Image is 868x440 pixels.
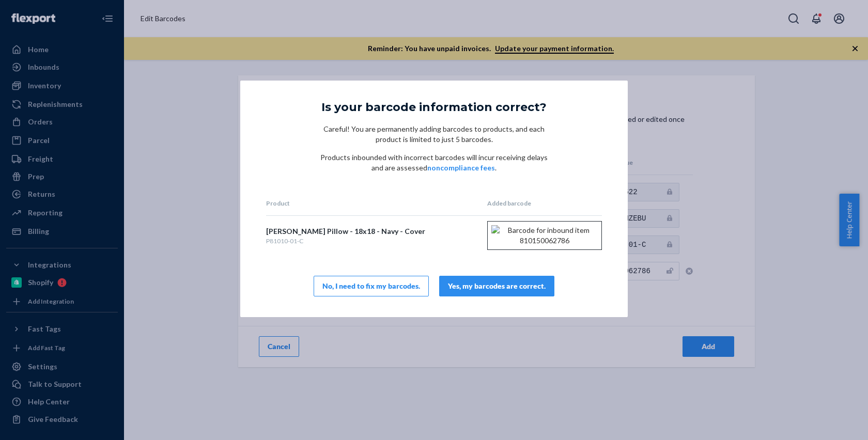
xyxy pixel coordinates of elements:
[315,124,553,145] p: Careful! You are permanently adding barcodes to products, and each product is limited to just 5 b...
[322,281,420,291] div: No, I need to fix my barcodes.
[487,199,602,208] th: Added barcode
[266,226,479,237] div: [PERSON_NAME] Pillow - 18x18 - Navy - Cover
[266,199,479,208] th: Product
[321,101,547,114] h5: Is your barcode information correct?
[491,225,598,246] img: Barcode for inbound item 810150062786
[315,152,553,173] p: Products inbounded with incorrect barcodes will incur receiving delays and are assessed .
[439,276,554,296] button: Yes, my barcodes are correct.
[427,163,495,173] button: noncompliance fees
[314,276,429,296] button: No, I need to fix my barcodes.
[448,281,546,291] div: Yes, my barcodes are correct.
[266,237,479,245] div: P81010-01-C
